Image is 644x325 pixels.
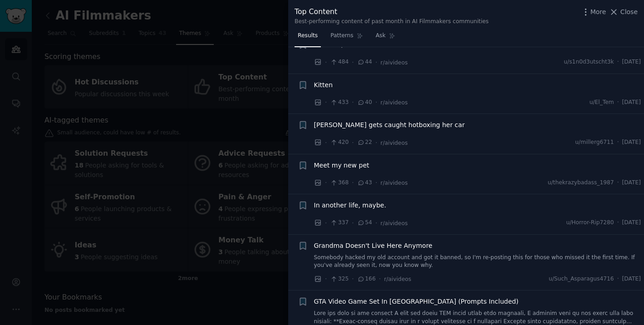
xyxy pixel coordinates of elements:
[352,138,354,148] span: ·
[357,219,372,227] span: 54
[357,179,372,187] span: 43
[375,138,377,148] span: ·
[314,297,519,306] a: GTA Video Game Set In [GEOGRAPHIC_DATA] (Prompts Included)
[314,80,333,90] a: Kitten
[352,218,354,228] span: ·
[330,138,349,147] span: 420
[357,275,376,283] span: 166
[622,179,641,187] span: [DATE]
[376,32,386,40] span: Ask
[617,219,619,227] span: ·
[379,274,381,284] span: ·
[617,138,619,147] span: ·
[617,179,619,187] span: ·
[549,275,614,283] span: u/Such_Asparagus4716
[327,29,366,47] a: Patterns
[609,7,638,17] button: Close
[357,98,372,107] span: 40
[314,254,641,270] a: Somebody hacked my old account and got it banned, so I'm re-posting this for those who missed it ...
[330,98,349,107] span: 433
[352,98,354,107] span: ·
[380,180,408,186] span: r/aivideos
[330,58,349,66] span: 484
[620,7,638,17] span: Close
[375,218,377,228] span: ·
[622,58,641,66] span: [DATE]
[325,138,327,148] span: ·
[325,178,327,187] span: ·
[295,18,489,26] div: Best-performing content of past month in AI Filmmakers communities
[330,179,349,187] span: 368
[330,219,349,227] span: 337
[330,275,349,283] span: 325
[330,32,353,40] span: Patterns
[375,178,377,187] span: ·
[384,276,411,282] span: r/aivideos
[564,58,614,66] span: u/s1n0d3utscht3k
[325,98,327,107] span: ·
[314,201,386,210] a: In another life, maybe.
[622,275,641,283] span: [DATE]
[617,98,619,107] span: ·
[357,138,372,147] span: 22
[298,32,318,40] span: Results
[325,58,327,67] span: ·
[375,58,377,67] span: ·
[325,274,327,284] span: ·
[295,6,489,18] div: Top Content
[617,58,619,66] span: ·
[352,58,354,67] span: ·
[581,7,606,17] button: More
[314,120,465,130] a: [PERSON_NAME] gets caught hotboxing her car
[325,218,327,228] span: ·
[575,138,614,147] span: u/millerg6711
[352,178,354,187] span: ·
[357,58,372,66] span: 44
[590,98,614,107] span: u/El_Tem
[622,138,641,147] span: [DATE]
[295,29,321,47] a: Results
[380,59,408,66] span: r/aivideos
[380,140,408,146] span: r/aivideos
[314,241,433,251] a: Grandma Doesn't Live Here Anymore
[566,219,614,227] span: u/Horror-Rip7280
[380,99,408,106] span: r/aivideos
[548,179,614,187] span: u/thekrazybadass_1987
[622,219,641,227] span: [DATE]
[314,161,369,170] a: Meet my new pet
[352,274,354,284] span: ·
[617,275,619,283] span: ·
[380,220,408,227] span: r/aivideos
[590,7,606,17] span: More
[373,29,398,47] a: Ask
[622,98,641,107] span: [DATE]
[375,98,377,107] span: ·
